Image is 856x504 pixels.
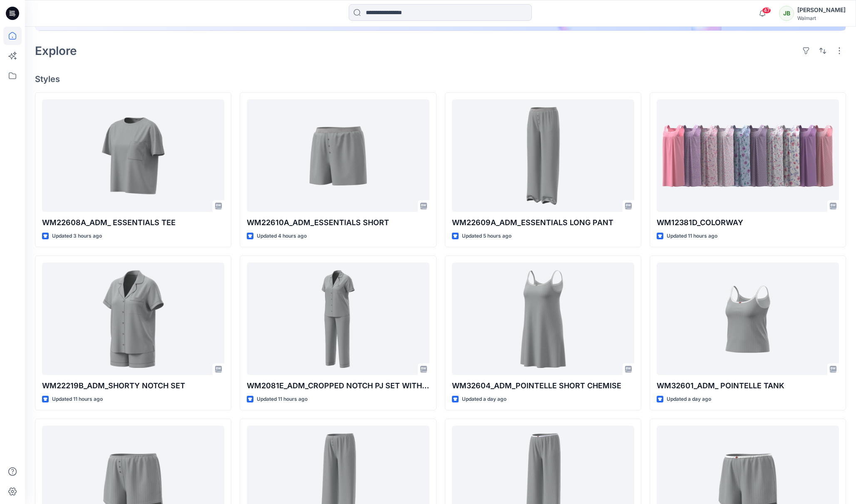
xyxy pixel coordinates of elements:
[462,395,506,404] p: Updated a day ago
[667,232,717,241] p: Updated 11 hours ago
[762,7,771,14] span: 47
[657,263,839,375] a: WM32601_ADM_ POINTELLE TANK
[42,99,224,211] a: WM22608A_ADM_ ESSENTIALS TEE
[52,395,103,404] p: Updated 11 hours ago
[247,263,429,375] a: WM2081E_ADM_CROPPED NOTCH PJ SET WITH STRAIGHT HEM TOP
[247,380,429,392] p: WM2081E_ADM_CROPPED NOTCH PJ SET WITH STRAIGHT HEM TOP
[657,380,839,392] p: WM32601_ADM_ POINTELLE TANK
[452,263,634,375] a: WM32604_ADM_POINTELLE SHORT CHEMISE
[52,232,102,241] p: Updated 3 hours ago
[247,99,429,211] a: WM22610A_ADM_ESSENTIALS SHORT
[797,15,846,21] div: Walmart
[247,217,429,228] p: WM22610A_ADM_ESSENTIALS SHORT
[667,395,711,404] p: Updated a day ago
[35,74,846,84] h4: Styles
[257,395,308,404] p: Updated 11 hours ago
[657,99,839,211] a: WM12381D_COLORWAY
[779,6,794,21] div: JB
[35,44,77,57] h2: Explore
[657,217,839,228] p: WM12381D_COLORWAY
[462,232,511,241] p: Updated 5 hours ago
[42,380,224,392] p: WM22219B_ADM_SHORTY NOTCH SET
[452,99,634,211] a: WM22609A_ADM_ESSENTIALS LONG PANT
[42,263,224,375] a: WM22219B_ADM_SHORTY NOTCH SET
[452,380,634,392] p: WM32604_ADM_POINTELLE SHORT CHEMISE
[452,217,634,228] p: WM22609A_ADM_ESSENTIALS LONG PANT
[42,217,224,228] p: WM22608A_ADM_ ESSENTIALS TEE
[257,232,307,241] p: Updated 4 hours ago
[797,5,846,15] div: [PERSON_NAME]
